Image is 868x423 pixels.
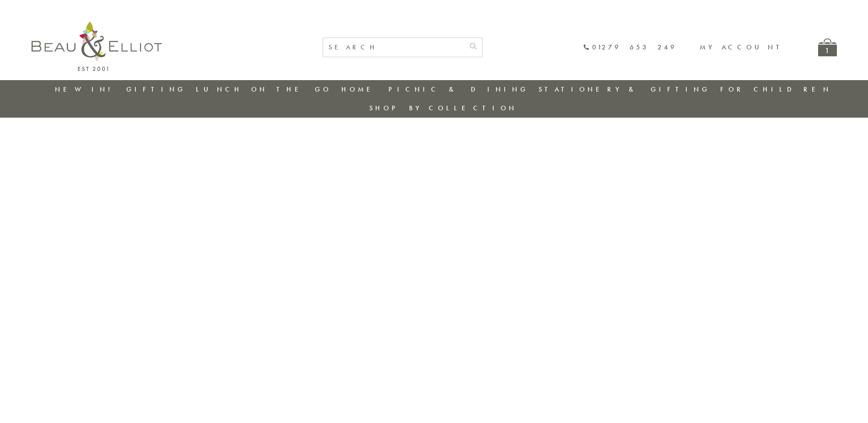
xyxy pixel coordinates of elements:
[700,43,786,52] a: My account
[323,38,464,57] input: SEARCH
[583,43,677,51] a: 01279 653 249
[341,85,378,94] a: Home
[720,85,831,94] a: For Children
[196,85,331,94] a: Lunch On The Go
[388,85,528,94] a: Picnic & Dining
[539,85,710,94] a: Stationery & Gifting
[818,38,837,56] a: 1
[55,85,116,94] a: New in!
[32,22,162,71] img: logo
[369,103,517,113] a: Shop by collection
[126,85,186,94] a: Gifting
